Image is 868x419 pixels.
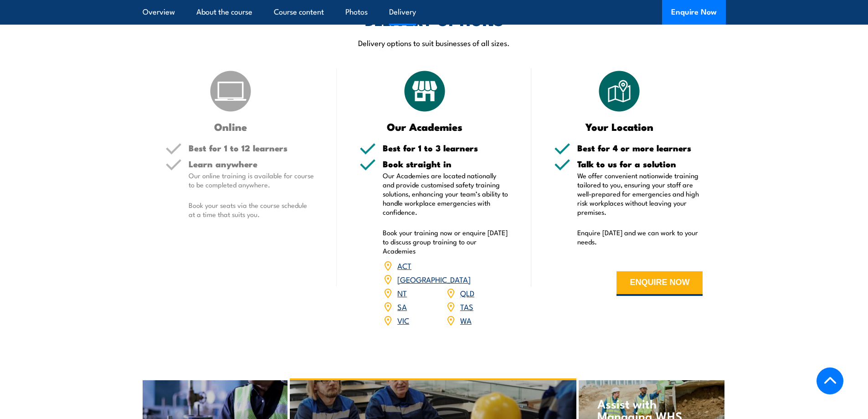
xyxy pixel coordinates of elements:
[189,171,314,189] p: Our online training is available for course to be completed anywhere.
[577,171,703,217] p: We offer convenient nationwide training tailored to you, ensuring your staff are well-prepared fo...
[143,37,726,48] p: Delivery options to suit businesses of all sizes.
[189,160,314,168] h5: Learn anywhere
[365,13,503,26] h2: DELIVERY OPTIONS
[397,260,411,271] a: ACT
[383,144,508,152] h5: Best for 1 to 3 learners
[383,228,508,255] p: Book your training now or enquire [DATE] to discuss group training to our Academies
[397,274,471,285] a: [GEOGRAPHIC_DATA]
[165,121,296,132] h3: Online
[397,301,407,312] a: SA
[577,228,703,246] p: Enquire [DATE] and we can work to your needs.
[383,160,508,168] h5: Book straight in
[397,315,409,326] a: VIC
[460,287,474,298] a: QLD
[397,287,407,298] a: NT
[189,144,314,152] h5: Best for 1 to 12 learners
[577,144,703,152] h5: Best for 4 or more learners
[383,171,508,217] p: Our Academies are located nationally and provide customised safety training solutions, enhancing ...
[616,271,703,296] button: ENQUIRE NOW
[460,301,473,312] a: TAS
[554,121,685,132] h3: Your Location
[360,121,490,132] h3: Our Academies
[460,315,472,326] a: WA
[577,160,703,168] h5: Talk to us for a solution
[189,201,314,219] p: Book your seats via the course schedule at a time that suits you.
